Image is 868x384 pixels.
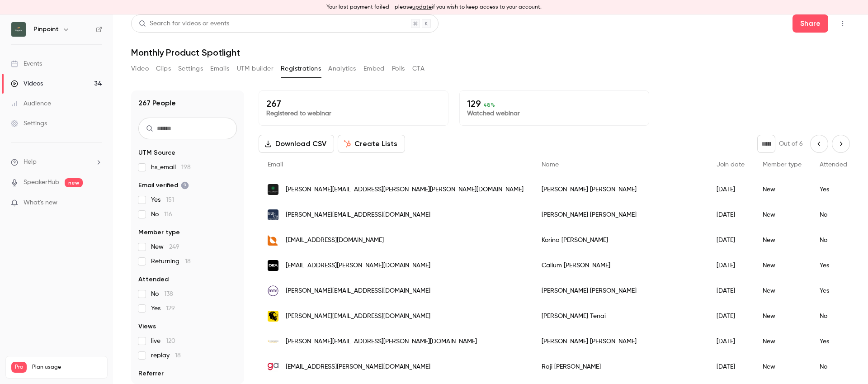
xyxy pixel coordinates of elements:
[338,135,405,153] button: Create Lists
[708,278,754,303] div: [DATE]
[266,98,441,109] p: 267
[138,148,175,157] span: UTM Source
[268,184,278,195] img: chetwood.co
[210,62,229,76] button: Emails
[138,228,180,237] span: Member type
[754,278,811,303] div: New
[286,312,430,321] span: [PERSON_NAME][EMAIL_ADDRESS][DOMAIN_NAME]
[708,177,754,202] div: [DATE]
[412,62,425,76] button: CTA
[281,62,321,76] button: Registrations
[754,202,811,228] div: New
[131,47,850,58] h1: Monthly Product Spotlight
[286,236,384,245] span: [EMAIL_ADDRESS][DOMAIN_NAME]
[91,199,102,207] iframe: Noticeable Trigger
[237,62,274,76] button: UTM builder
[268,336,278,347] img: shma.co.uk
[708,202,754,228] div: [DATE]
[11,362,27,373] span: Pro
[151,257,191,266] span: Returning
[266,109,441,118] p: Registered to webinar
[326,3,542,11] p: Your last payment failed - please if you wish to keep access to your account.
[181,164,191,171] span: 198
[754,228,811,253] div: New
[754,354,811,379] div: New
[708,228,754,253] div: [DATE]
[533,202,708,228] div: [PERSON_NAME] [PERSON_NAME]
[392,62,405,76] button: Polls
[138,369,164,378] span: Referrer
[763,161,802,168] span: Member type
[754,177,811,202] div: New
[533,278,708,303] div: [PERSON_NAME] [PERSON_NAME]
[286,337,477,346] span: [PERSON_NAME][EMAIL_ADDRESS][PERSON_NAME][DOMAIN_NAME]
[151,304,175,313] span: Yes
[811,329,856,354] div: Yes
[811,202,856,228] div: No
[138,275,169,284] span: Attended
[32,364,102,371] span: Plan usage
[811,354,856,379] div: No
[65,178,83,187] span: new
[286,286,430,296] span: [PERSON_NAME][EMAIL_ADDRESS][DOMAIN_NAME]
[166,305,175,312] span: 129
[793,14,828,33] button: Share
[169,244,179,250] span: 249
[185,258,191,265] span: 18
[178,62,203,76] button: Settings
[467,98,642,109] p: 129
[268,235,278,246] img: equinox-eng.com
[24,157,37,167] span: Help
[533,253,708,278] div: Callum [PERSON_NAME]
[11,79,43,88] div: Videos
[533,354,708,379] div: Raji [PERSON_NAME]
[811,278,856,303] div: Yes
[11,99,51,108] div: Audience
[138,322,156,331] span: Views
[151,163,191,172] span: hs_email
[166,197,174,203] span: 151
[175,352,181,359] span: 18
[708,354,754,379] div: [DATE]
[164,211,172,218] span: 116
[754,329,811,354] div: New
[259,135,334,153] button: Download CSV
[820,161,847,168] span: Attended
[708,303,754,329] div: [DATE]
[811,177,856,202] div: Yes
[166,338,175,344] span: 120
[708,253,754,278] div: [DATE]
[151,210,172,219] span: No
[131,62,149,76] button: Video
[483,102,495,108] span: 48 %
[708,329,754,354] div: [DATE]
[835,16,850,31] button: Top Bar Actions
[533,177,708,202] div: [PERSON_NAME] [PERSON_NAME]
[24,198,57,208] span: What's new
[268,161,283,168] span: Email
[363,62,385,76] button: Embed
[533,228,708,253] div: Korina [PERSON_NAME]
[268,260,278,271] img: dea.aero
[138,98,176,109] h1: 267 People
[286,210,430,220] span: [PERSON_NAME][EMAIL_ADDRESS][DOMAIN_NAME]
[754,253,811,278] div: New
[139,19,229,28] div: Search for videos or events
[156,62,171,76] button: Clips
[286,362,430,372] span: [EMAIL_ADDRESS][PERSON_NAME][DOMAIN_NAME]
[779,139,803,148] p: Out of 6
[138,181,189,190] span: Email verified
[151,337,175,346] span: live
[268,361,278,372] img: greateranglia.co.uk
[33,25,59,34] h6: Pinpoint
[811,253,856,278] div: Yes
[151,351,181,360] span: replay
[533,303,708,329] div: [PERSON_NAME] Tenai
[328,62,356,76] button: Analytics
[151,195,174,204] span: Yes
[164,291,173,297] span: 138
[412,3,432,11] button: update
[268,209,278,220] img: bathspa.ac.uk
[533,329,708,354] div: [PERSON_NAME] [PERSON_NAME]
[268,311,278,322] img: sunking.com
